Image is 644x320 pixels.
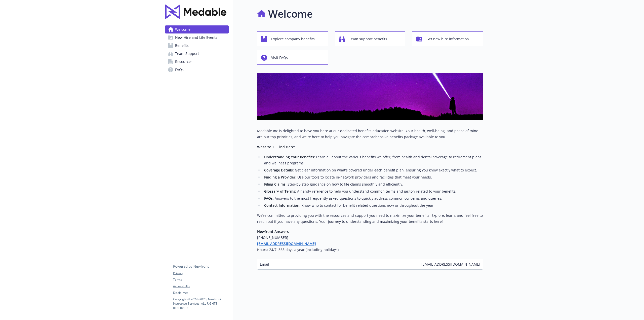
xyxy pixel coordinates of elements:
[264,196,273,201] strong: FAQs
[421,262,480,267] span: [EMAIL_ADDRESS][DOMAIN_NAME]
[257,145,294,149] strong: What You’ll Find Here
[271,53,288,62] span: Visit FAQs
[264,155,314,159] strong: Understanding Your Benefits
[263,181,483,187] li: : Step-by-step guidance on how to file claims smoothly and efficiently.
[257,73,483,120] img: overview page banner
[173,271,228,275] a: Privacy
[257,235,483,241] h5: [PHONE_NUMBER]
[263,188,483,194] li: : A handy reference to help you understand common terms and jargon related to your benefits.
[263,195,483,201] li: : Answers to the most frequently asked questions to quickly address common concerns and queries.
[263,154,483,166] li: : Learn all about the various benefits we offer, from health and dental coverage to retirement pl...
[173,297,228,310] p: Copyright © 2024 - 2025 , Newfront Insurance Services, ALL RIGHTS RESERVED
[257,241,316,246] a: [EMAIL_ADDRESS][DOMAIN_NAME]
[412,31,483,46] button: Get new hire information
[175,25,190,33] span: Welcome
[175,33,217,42] span: New Hire and Life Events
[173,277,228,282] a: Terms
[257,144,483,150] p: :
[264,182,286,187] strong: Filing Claims
[257,229,289,234] strong: Newfront Answers
[349,34,387,44] span: Team support benefits
[173,284,228,289] a: Accessibility
[165,25,229,33] a: Welcome
[165,33,229,42] a: New Hire and Life Events
[335,31,406,46] button: Team support benefits
[173,291,228,295] a: Disclaimer
[257,31,328,46] button: Explore company benefits
[257,247,483,253] h5: Hours: 24/7, 365 days a year (including holidays)​
[264,175,295,180] strong: Finding a Provider
[263,174,483,180] li: : Use our tools to locate in-network providers and facilities that meet your needs.
[257,128,483,140] p: Medable Inc is delighted to have you here at our dedicated benefits education website. Your healt...
[165,66,229,74] a: FAQs
[165,50,229,58] a: Team Support
[263,202,483,208] li: : Know who to contact for benefit-related questions now or throughout the year.
[175,50,199,58] span: Team Support
[264,168,293,172] strong: Coverage Details
[165,58,229,66] a: Resources
[165,42,229,50] a: Benefits
[175,58,192,66] span: Resources
[264,203,299,208] strong: Contact Information
[257,50,328,65] button: Visit FAQs
[271,34,315,44] span: Explore company benefits
[175,66,184,74] span: FAQs
[264,189,295,194] strong: Glossary of Terms
[260,262,269,267] span: Email
[263,167,483,173] li: : Get clear information on what’s covered under each benefit plan, ensuring you know exactly what...
[268,6,313,21] h1: Welcome
[426,34,469,44] span: Get new hire information
[257,212,483,225] p: We’re committed to providing you with the resources and support you need to maximize your benefit...
[175,42,189,50] span: Benefits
